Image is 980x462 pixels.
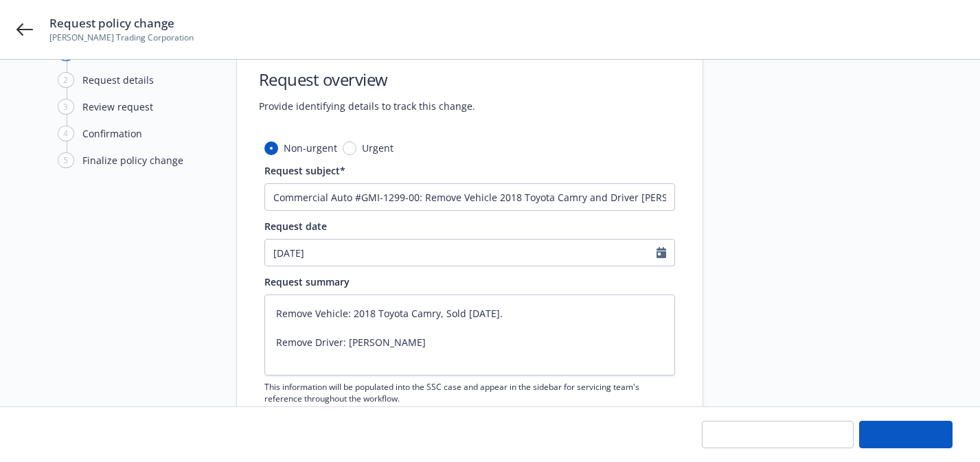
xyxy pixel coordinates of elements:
div: Confirmation [82,126,142,141]
span: Request summary [264,275,350,288]
input: Urgent [343,141,356,155]
div: Request details [82,73,154,87]
span: Request subject* [264,164,345,177]
div: 3 [58,99,74,115]
h1: Request overview [259,68,475,91]
textarea: Remove Vehicle: 2018 Toyota Camry, Sold [DATE]. Remove Driver: [PERSON_NAME] [264,294,675,376]
span: Request policy change [49,15,194,32]
div: 5 [58,152,74,168]
span: Request date [264,220,327,233]
span: Save progress and exit [725,428,831,441]
input: The subject will appear in the summary list view for quick reference. [264,183,675,211]
div: 4 [58,126,74,141]
button: Save progress and exit [702,421,854,448]
span: Provide identifying details to track this change. [259,99,475,113]
div: Finalize policy change [82,153,183,168]
button: Continue [859,421,953,448]
svg: Calendar [657,247,666,258]
div: Review request [82,100,153,114]
span: Non-urgent [284,141,337,155]
span: Continue [885,428,928,441]
input: Non-urgent [264,141,278,155]
div: 2 [58,72,74,88]
span: This information will be populated into the SSC case and appear in the sidebar for servicing team... [264,381,675,404]
input: MM/DD/YYYY [265,240,657,266]
span: [PERSON_NAME] Trading Corporation [49,32,194,44]
span: Urgent [362,141,394,155]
